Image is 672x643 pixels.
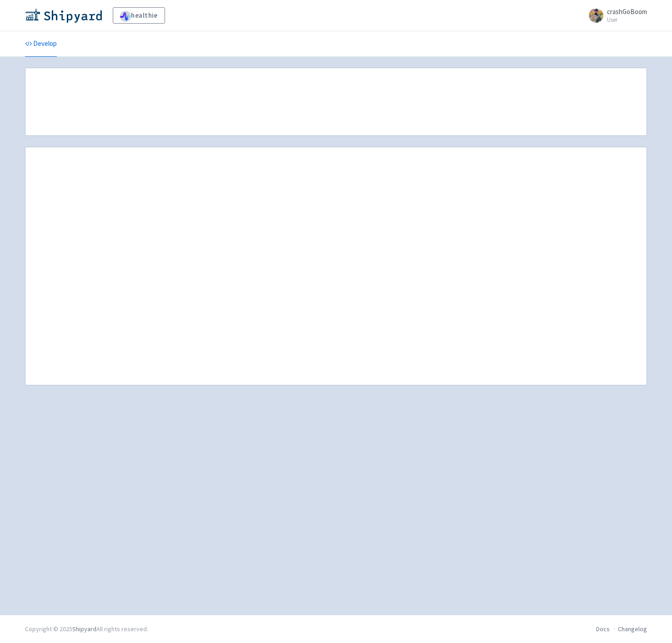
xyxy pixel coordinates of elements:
span: crashGoBoom [607,7,647,16]
a: Develop [25,31,57,57]
a: healthie [113,7,165,24]
a: Shipyard [72,625,96,633]
small: User [607,17,647,23]
div: Copyright © 2025 All rights reserved. [25,624,148,634]
a: crashGoBoom User [583,8,647,23]
img: Shipyard logo [25,8,102,23]
a: Docs [596,625,610,633]
a: Changelog [618,625,647,633]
